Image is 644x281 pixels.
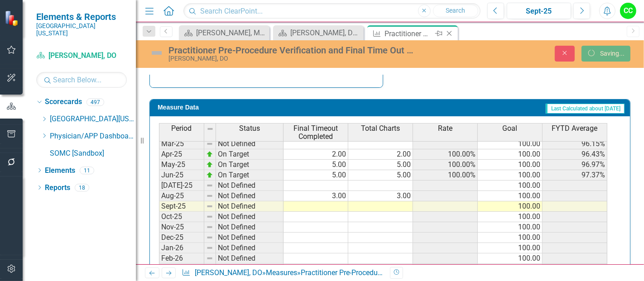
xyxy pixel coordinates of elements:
[36,51,127,61] a: [PERSON_NAME], DO
[284,191,348,201] td: 3.00
[216,191,284,201] td: Not Defined
[216,253,284,264] td: Not Defined
[172,124,192,133] span: Period
[384,28,433,39] div: Practitioner Pre-Procedure Verification and Final Time Out Checklist Completed
[206,182,213,189] img: 8DAGhfEEPCf229AAAAAElFTkSuQmCC
[159,201,204,212] td: Sept-25
[446,7,465,14] span: Search
[348,170,413,181] td: 5.00
[45,97,82,107] a: Scorecards
[546,104,625,114] span: Last Calculated about [DATE]
[149,46,164,60] img: Not Defined
[438,124,452,133] span: Rate
[159,233,204,243] td: Dec-25
[361,124,400,133] span: Total Charts
[216,201,284,212] td: Not Defined
[275,27,361,38] a: [PERSON_NAME], DO Dashboard
[36,11,127,22] span: Elements & Reports
[543,160,607,170] td: 96.97%
[510,6,568,17] div: Sept-25
[195,268,262,277] a: [PERSON_NAME], DO
[239,124,260,133] span: Status
[206,140,213,148] img: 8DAGhfEEPCf229AAAAAElFTkSuQmCC
[284,149,348,160] td: 2.00
[159,253,204,264] td: Feb-26
[543,149,607,160] td: 96.43%
[543,139,607,149] td: 96.15%
[206,161,213,168] img: zOikAAAAAElFTkSuQmCC
[206,171,213,179] img: zOikAAAAAElFTkSuQmCC
[582,46,630,62] button: Saving...
[206,224,213,231] img: 8DAGhfEEPCf229AAAAAElFTkSuQmCC
[478,222,543,233] td: 100.00
[216,222,284,233] td: Not Defined
[36,72,127,88] input: Search Below...
[478,191,543,201] td: 100.00
[478,233,543,243] td: 100.00
[206,151,213,158] img: zOikAAAAAElFTkSuQmCC
[478,243,543,253] td: 100.00
[413,160,478,170] td: 100.00%
[168,45,414,55] div: Practitioner Pre-Procedure Verification and Final Time Out Checklist Completed
[216,181,284,191] td: Not Defined
[75,184,89,191] div: 18
[285,124,346,140] span: Final Timeout Completed
[45,166,75,176] a: Elements
[207,125,214,133] img: 8DAGhfEEPCf229AAAAAElFTkSuQmCC
[159,222,204,233] td: Nov-25
[87,98,104,106] div: 497
[216,212,284,222] td: Not Defined
[159,160,204,170] td: May-25
[216,139,284,149] td: Not Defined
[478,201,543,212] td: 100.00
[50,148,136,159] a: SOMC [Sandbox]
[216,264,284,274] td: Not Defined
[216,160,284,170] td: On Target
[206,192,213,200] img: 8DAGhfEEPCf229AAAAAElFTkSuQmCC
[543,170,607,181] td: 97.37%
[5,10,20,26] img: ClearPoint Strategy
[216,233,284,243] td: Not Defined
[266,268,297,277] a: Measures
[196,27,267,38] div: [PERSON_NAME], MD Dashboard
[290,27,361,38] div: [PERSON_NAME], DO Dashboard
[181,27,267,38] a: [PERSON_NAME], MD Dashboard
[552,124,598,133] span: FYTD Average
[206,203,213,210] img: 8DAGhfEEPCf229AAAAAElFTkSuQmCC
[433,5,478,17] button: Search
[478,170,543,181] td: 100.00
[216,243,284,253] td: Not Defined
[159,243,204,253] td: Jan-26
[478,160,543,170] td: 100.00
[159,139,204,149] td: Mar-25
[478,212,543,222] td: 100.00
[159,170,204,181] td: Jun-25
[413,170,478,181] td: 100.00%
[206,244,213,252] img: 8DAGhfEEPCf229AAAAAElFTkSuQmCC
[159,191,204,201] td: Aug-25
[478,149,543,160] td: 100.00
[206,234,213,241] img: 8DAGhfEEPCf229AAAAAElFTkSuQmCC
[301,268,552,277] div: Practitioner Pre-Procedure Verification and Final Time Out Checklist Completed
[206,213,213,220] img: 8DAGhfEEPCf229AAAAAElFTkSuQmCC
[478,139,543,149] td: 100.00
[507,3,571,19] button: Sept-25
[159,149,204,160] td: Apr-25
[80,167,94,174] div: 11
[620,3,636,19] div: CC
[284,170,348,181] td: 5.00
[159,264,204,274] td: Mar-26
[478,181,543,191] td: 100.00
[183,3,481,19] input: Search ClearPoint...
[348,191,413,201] td: 3.00
[348,149,413,160] td: 2.00
[206,255,213,262] img: 8DAGhfEEPCf229AAAAAElFTkSuQmCC
[159,212,204,222] td: Oct-25
[45,183,70,193] a: Reports
[36,22,127,37] small: [GEOGRAPHIC_DATA][US_STATE]
[168,55,414,62] div: [PERSON_NAME], DO
[284,160,348,170] td: 5.00
[50,114,136,124] a: [GEOGRAPHIC_DATA][US_STATE]
[50,131,136,142] a: Physician/APP Dashboards
[503,124,518,133] span: Goal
